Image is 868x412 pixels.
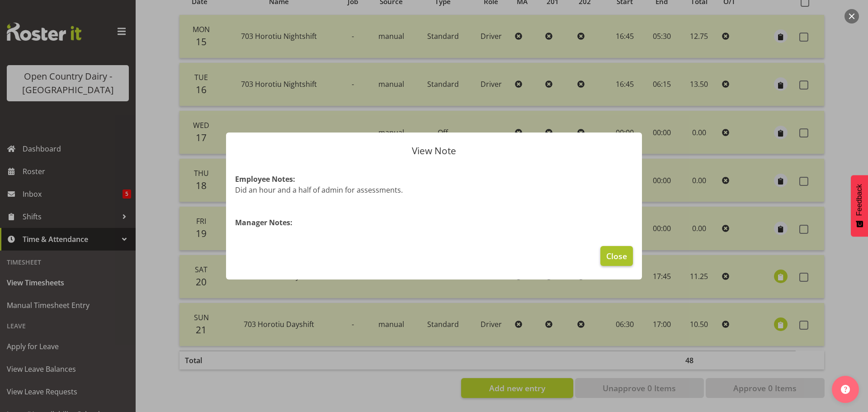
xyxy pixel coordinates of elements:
[600,246,633,266] button: Close
[841,385,850,394] img: help-xxl-2.png
[235,174,633,185] h4: Employee Notes:
[855,184,863,216] span: Feedback
[235,217,633,228] h4: Manager Notes:
[606,250,627,262] span: Close
[235,185,633,195] p: Did an hour and a half of admin for assessments.
[851,175,868,237] button: Feedback - Show survey
[235,146,633,156] p: View Note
